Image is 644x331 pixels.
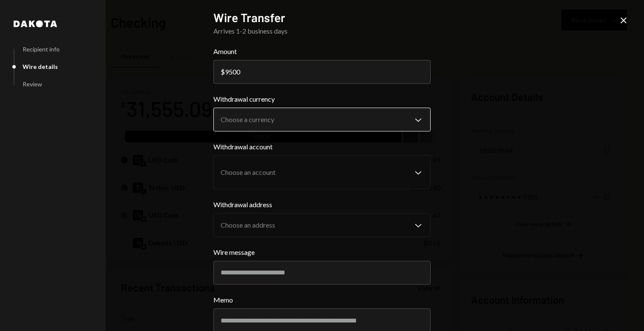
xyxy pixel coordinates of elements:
[213,213,431,237] button: Withdrawal address
[213,155,431,189] button: Withdrawal account
[213,247,431,257] label: Wire message
[213,46,431,57] label: Amount
[213,60,431,84] input: 0.00
[213,26,431,36] div: Arrives 1-2 business days
[213,94,431,104] label: Withdrawal currency
[221,68,225,76] div: $
[213,200,431,210] label: Withdrawal address
[23,46,60,53] div: Recipient info
[213,142,431,152] label: Withdrawal account
[23,80,42,88] div: Review
[213,9,431,26] h2: Wire Transfer
[213,108,431,131] button: Withdrawal currency
[23,63,58,70] div: Wire details
[213,295,431,305] label: Memo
